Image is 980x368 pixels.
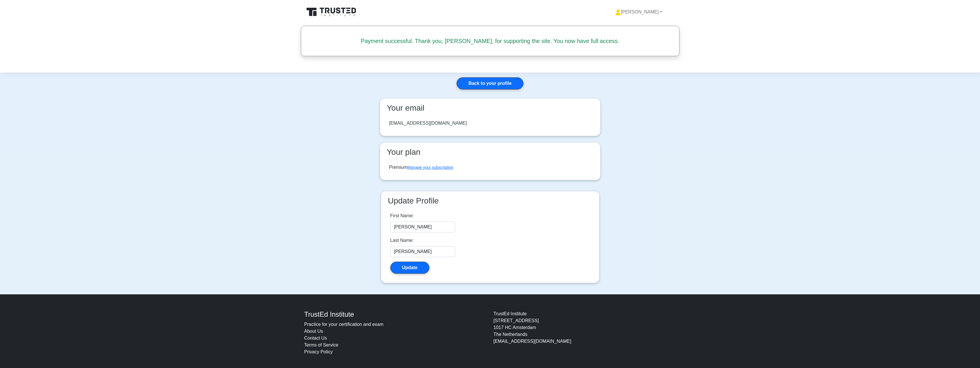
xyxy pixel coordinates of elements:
a: Practice for your certification and exam [304,322,384,327]
div: [EMAIL_ADDRESS][DOMAIN_NAME] [389,120,467,127]
label: First Name: [390,212,414,219]
h5: Payment successful. Thank you, [PERSON_NAME], for supporting the site. You now have full access. [314,38,667,44]
button: Update [390,262,429,274]
a: Privacy Policy [304,349,333,354]
h3: Your plan [385,147,596,157]
a: Manage your subscription [408,165,453,170]
a: Terms of Service [304,342,338,347]
a: About Us [304,329,323,334]
h3: Your email [385,103,596,113]
label: Last Name: [390,237,414,244]
a: Contact Us [304,336,327,340]
div: TrustEd Institute [STREET_ADDRESS] 1017 HC Amsterdam The Netherlands [EMAIL_ADDRESS][DOMAIN_NAME] [490,310,679,355]
div: Premium [389,164,453,171]
h3: Update Profile [386,196,595,206]
h4: TrustEd Institute [304,310,487,319]
a: [PERSON_NAME] [601,6,676,18]
a: Back to your profile [457,77,523,89]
